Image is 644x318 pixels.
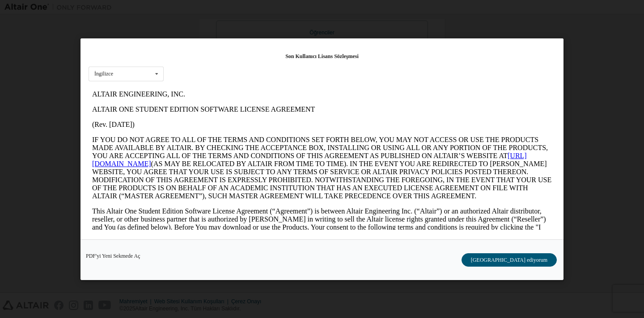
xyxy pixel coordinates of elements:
a: PDF'yi Yeni Sekmede Aç [86,253,140,258]
font: PDF'yi Yeni Sekmede Aç [86,252,140,259]
font: [GEOGRAPHIC_DATA] ediyorum [471,256,547,263]
p: ALTAIR ONE STUDENT EDITION SOFTWARE LICENSE AGREEMENT [4,19,463,27]
p: ALTAIR ENGINEERING, INC. [4,4,463,12]
a: [URL][DOMAIN_NAME] [4,65,438,81]
p: IF YOU DO NOT AGREE TO ALL OF THE TERMS AND CONDITIONS SET FORTH BELOW, YOU MAY NOT ACCESS OR USE... [4,49,463,113]
p: This Altair One Student Edition Software License Agreement (“Agreement”) is between Altair Engine... [4,121,463,161]
font: Son Kullanıcı Lisans Sözleşmesi [285,53,359,59]
p: (Rev. [DATE]) [4,34,463,42]
font: İngilizce [94,71,113,77]
button: [GEOGRAPHIC_DATA] ediyorum [462,253,557,266]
